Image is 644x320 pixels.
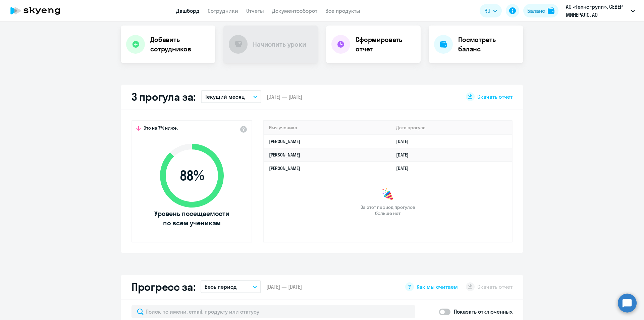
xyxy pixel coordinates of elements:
[356,35,415,54] h4: Сформировать отчет
[266,283,302,290] span: [DATE] — [DATE]
[269,138,300,144] a: [PERSON_NAME]
[523,4,558,17] button: Балансbalance
[484,7,490,15] span: RU
[253,40,306,49] h4: Начислить уроки
[267,93,302,100] span: [DATE] — [DATE]
[480,4,502,17] button: RU
[205,283,237,291] p: Весь период
[272,7,317,14] a: Документооборот
[269,165,300,171] a: [PERSON_NAME]
[391,121,512,135] th: Дата прогула
[201,280,261,293] button: Весь период
[548,7,554,14] img: balance
[396,138,414,144] a: [DATE]
[477,93,513,100] span: Скачать отчет
[417,283,458,290] span: Как мы считаем
[396,152,414,158] a: [DATE]
[176,7,200,14] a: Дашборд
[153,168,230,184] span: 88 %
[131,280,195,293] h2: Прогресс за:
[458,35,518,54] h4: Посмотреть баланс
[360,204,416,216] span: За этот период прогулов больше нет
[381,188,394,201] img: congrats
[131,305,415,318] input: Поиск по имени, email, продукту или статусу
[264,121,391,135] th: Имя ученика
[153,209,230,228] span: Уровень посещаемости по всем ученикам
[150,35,210,54] h4: Добавить сотрудников
[566,3,628,19] p: АО «Техногрупп», СЕВЕР МИНЕРАЛС, АО
[527,7,545,15] div: Баланс
[144,125,178,133] span: Это на 7% ниже,
[246,7,264,14] a: Отчеты
[205,93,245,101] p: Текущий месяц
[208,7,238,14] a: Сотрудники
[396,165,414,171] a: [DATE]
[201,90,261,103] button: Текущий месяц
[269,152,300,158] a: [PERSON_NAME]
[131,90,196,103] h2: 3 прогула за:
[325,7,360,14] a: Все продукты
[562,3,638,19] button: АО «Техногрупп», СЕВЕР МИНЕРАЛС, АО
[454,308,513,316] p: Показать отключенных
